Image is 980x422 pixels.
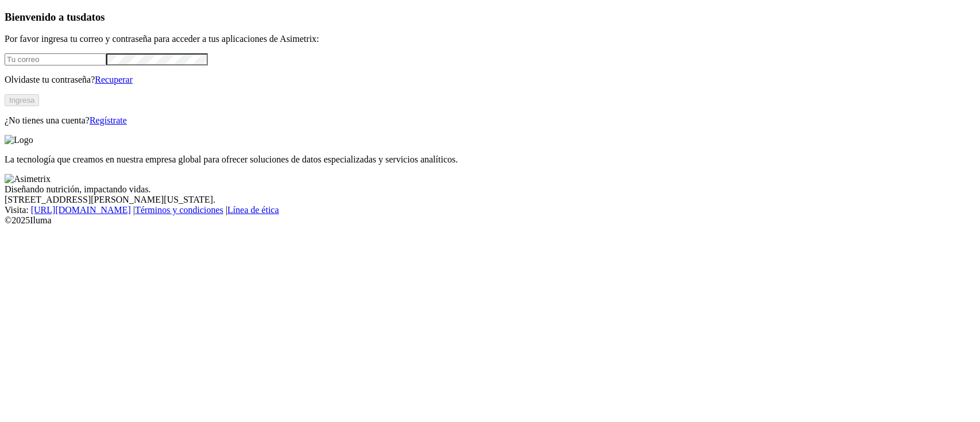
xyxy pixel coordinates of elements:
[5,215,975,226] div: © 2025 Iluma
[227,205,279,215] a: Línea de ética
[95,75,133,84] a: Recuperar
[135,205,223,215] a: Términos y condiciones
[80,11,105,23] span: datos
[5,195,975,205] div: [STREET_ADDRESS][PERSON_NAME][US_STATE].
[5,53,106,65] input: Tu correo
[5,205,975,215] div: Visita : | |
[5,135,33,145] img: Logo
[5,94,39,106] button: Ingresa
[5,115,975,126] p: ¿No tienes una cuenta?
[31,205,131,215] a: [URL][DOMAIN_NAME]
[90,115,127,125] a: Regístrate
[5,34,975,44] p: Por favor ingresa tu correo y contraseña para acceder a tus aplicaciones de Asimetrix:
[5,11,975,24] h3: Bienvenido a tus
[5,75,975,85] p: Olvidaste tu contraseña?
[5,184,975,195] div: Diseñando nutrición, impactando vidas.
[5,174,51,184] img: Asimetrix
[5,154,975,165] p: La tecnología que creamos en nuestra empresa global para ofrecer soluciones de datos especializad...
